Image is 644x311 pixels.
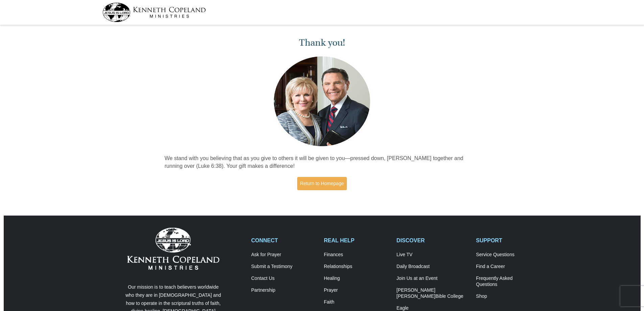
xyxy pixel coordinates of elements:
[435,293,463,299] span: Bible College
[397,252,469,258] a: Live TV
[476,252,542,258] a: Service Questions
[251,237,317,244] h2: CONNECT
[324,275,389,282] a: Healing
[102,3,206,22] img: kcm-header-logo.svg
[251,275,317,282] a: Contact Us
[251,252,317,258] a: Ask for Prayer
[251,264,317,270] a: Submit a Testimony
[476,275,542,288] a: Frequently AskedQuestions
[397,287,469,299] a: [PERSON_NAME] [PERSON_NAME]Bible College
[324,252,389,258] a: Finances
[397,237,469,244] h2: DISCOVER
[251,287,317,293] a: Partnership
[476,293,542,299] a: Shop
[324,237,389,244] h2: REAL HELP
[165,155,480,170] p: We stand with you believing that as you give to others it will be given to you—pressed down, [PER...
[476,264,542,270] a: Find a Career
[397,275,469,282] a: Join Us at an Event
[165,37,480,48] h1: Thank you!
[127,228,219,270] img: Kenneth Copeland Ministries
[397,264,469,270] a: Daily Broadcast
[297,177,347,190] a: Return to Homepage
[324,287,389,293] a: Prayer
[272,55,372,148] img: Kenneth and Gloria
[476,237,542,244] h2: SUPPORT
[324,264,389,270] a: Relationships
[324,299,389,305] a: Faith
